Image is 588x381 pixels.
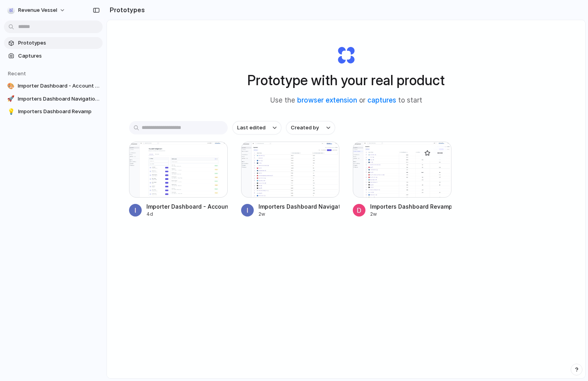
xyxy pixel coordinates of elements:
[4,4,69,17] button: Revenue Vessel
[4,50,103,62] a: Captures
[146,202,228,211] div: Importer Dashboard - Account Management
[4,80,103,92] a: 🎨Importer Dashboard - Account Management
[247,70,445,91] h1: Prototype with your real product
[367,96,396,104] a: captures
[7,82,15,90] div: 🎨
[7,108,15,116] div: 💡
[241,142,340,218] a: Importers Dashboard Navigation Padding AdjustmentImporters Dashboard Navigation Padding Adjustment2w
[7,95,15,103] div: 🚀
[297,96,357,104] a: browser extension
[107,5,145,15] h2: Prototypes
[258,202,340,211] div: Importers Dashboard Navigation Padding Adjustment
[370,211,451,218] div: 2w
[18,52,99,60] span: Captures
[146,211,228,218] div: 4d
[286,121,335,134] button: Created by
[258,211,340,218] div: 2w
[353,142,451,218] a: Importers Dashboard RevampImporters Dashboard Revamp2w
[129,142,228,218] a: Importer Dashboard - Account ManagementImporter Dashboard - Account Management4d
[18,95,99,103] span: Importers Dashboard Navigation Padding Adjustment
[291,124,319,132] span: Created by
[4,93,103,105] a: 🚀Importers Dashboard Navigation Padding Adjustment
[4,106,103,118] a: 💡Importers Dashboard Revamp
[18,6,57,14] span: Revenue Vessel
[232,121,281,134] button: Last edited
[237,124,266,132] span: Last edited
[8,70,26,77] span: Recent
[18,39,99,47] span: Prototypes
[370,202,451,211] div: Importers Dashboard Revamp
[18,82,99,90] span: Importer Dashboard - Account Management
[4,37,103,49] a: Prototypes
[270,95,422,106] span: Use the or to start
[18,108,99,116] span: Importers Dashboard Revamp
